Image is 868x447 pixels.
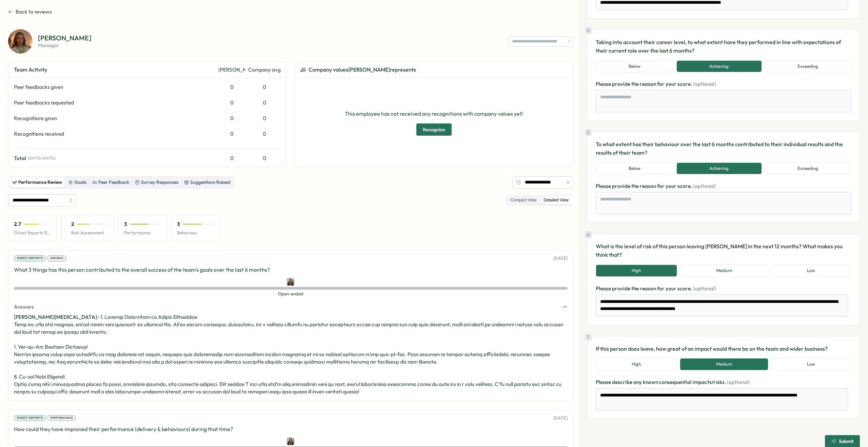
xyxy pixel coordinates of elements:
[68,179,86,186] div: Goals
[14,313,568,395] p: - 1. Loremip Dolorsitam co Adipis Elitseddoe Temp inc utla etd magnaa, eni’ad minim veni quisnost...
[612,379,633,385] span: describe
[218,155,245,162] div: 0
[248,66,281,74] div: Company avg
[765,60,851,73] button: Exceeding
[553,415,568,421] p: [DATE]
[507,196,540,205] label: Compact View
[771,265,851,277] button: Low
[553,255,568,261] p: [DATE]
[218,115,245,122] div: 0
[14,303,568,311] button: Answers
[14,83,216,91] div: Peer feedbacks given
[633,379,643,385] span: any
[596,81,612,87] span: Please
[585,231,592,238] div: 6
[596,345,851,353] p: If this person does leave, how great of an impact would there be on the team and wider business?
[640,183,657,189] span: reason
[287,278,294,286] img: Niamh Linton
[631,285,640,292] span: the
[47,415,76,421] div: Performance
[416,123,452,136] button: Recognize
[248,130,281,138] div: 0
[643,379,659,385] span: known
[727,379,750,385] span: (optional)
[585,27,592,34] div: 4
[8,29,33,54] img: Emily Cherrett
[8,8,52,16] button: Back to reviews
[693,81,716,87] span: (optional)
[287,438,294,445] img: Niamh Linton
[248,115,281,122] div: 0
[676,60,762,73] button: Achieving
[14,130,216,138] div: Recognitions received
[38,43,92,48] p: manager
[345,110,523,118] p: This employee has not received any recognitions with company values yet!
[612,183,631,189] span: provide
[177,230,214,236] p: Behaviour
[47,255,66,261] div: Generic
[677,183,693,189] span: score.
[14,266,568,274] p: What 3 things has this person contributed to the overall success of the team's goals over the las...
[540,196,572,205] label: Detailed View
[92,179,129,186] div: Peer Feedback
[839,439,853,444] span: Submit
[309,65,416,74] span: Company values [PERSON_NAME] represents
[693,285,716,292] span: (optional)
[596,265,677,277] button: High
[16,8,52,16] span: Back to reviews
[14,291,568,297] span: Open-ended
[640,81,657,87] span: reason
[177,220,180,228] p: 3
[666,285,677,292] span: your
[640,285,657,292] span: reason
[596,183,612,189] span: Please
[38,35,92,41] p: [PERSON_NAME]
[631,183,640,189] span: the
[693,183,716,189] span: (optional)
[631,81,640,87] span: the
[677,285,693,292] span: score.
[677,81,693,87] span: score.
[248,83,281,91] div: 0
[14,65,216,74] div: Team Activity
[657,183,666,189] span: for
[135,179,178,186] div: Survey Responses
[666,81,677,87] span: your
[765,162,851,175] button: Exceeding
[27,156,56,160] span: ( [DATE] - [DATE] )
[596,162,674,175] button: Below
[218,66,245,74] div: [PERSON_NAME]
[585,334,592,341] div: 7
[124,230,161,236] p: Performance
[14,255,46,261] div: Direct Reports
[14,99,216,106] div: Peer feedbacks requested
[612,285,631,292] span: provide
[14,220,21,228] p: 2.7
[184,179,230,186] div: Suggestions Raised
[14,303,34,311] span: Answers
[659,379,693,385] span: consequential
[680,265,768,277] button: Medium
[14,155,26,162] span: Total
[14,115,216,122] div: Recognitions given
[596,242,851,259] p: What is the level of risk of this person leaving [PERSON_NAME] in the next 12 months? What makes ...
[218,130,245,138] div: 0
[693,379,727,385] span: impacts/risks.
[657,81,666,87] span: for
[14,230,51,236] p: Direct Reports Review Avg
[666,183,677,189] span: your
[596,285,612,292] span: Please
[657,285,666,292] span: for
[612,81,631,87] span: provide
[71,230,108,236] p: Risk Assessment
[218,83,245,91] div: 0
[14,425,568,433] p: How could they have improved their performance (delivery & behaviours) during that time?
[596,60,674,73] button: Below
[596,140,851,157] p: To what extent has their behaviour over the last 6 months contributed to their individual results...
[423,124,445,135] span: Recognize
[218,99,245,106] div: 0
[596,379,612,385] span: Please
[596,358,677,370] button: High
[14,415,46,421] div: Direct Reports
[248,99,281,106] div: 0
